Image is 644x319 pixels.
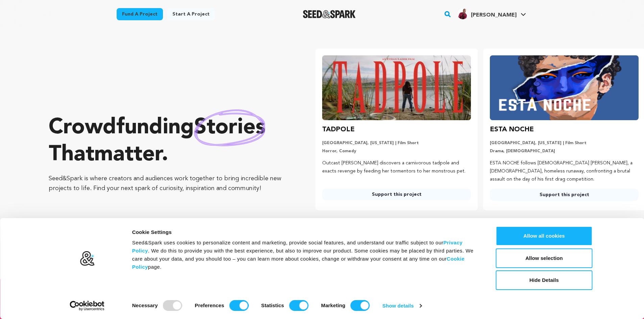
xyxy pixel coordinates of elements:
img: TADPOLE image [322,55,471,120]
p: Outcast [PERSON_NAME] discovers a carnivorous tadpole and exacts revenge by feeding her tormentor... [322,159,471,176]
h3: ESTA NOCHE [490,124,534,135]
p: Horror, Comedy [322,149,471,154]
span: matter [94,144,162,166]
strong: Statistics [261,302,284,308]
p: [GEOGRAPHIC_DATA], [US_STATE] | Film Short [490,140,639,146]
strong: Marketing [321,302,345,308]
p: Crowdfunding that . [49,114,288,168]
a: Support this project [322,188,471,201]
img: ESTA NOCHE image [490,55,639,120]
img: hand sketched image [194,109,265,146]
legend: Consent Selection [132,297,132,298]
p: ESTA NOCHE follows [DEMOGRAPHIC_DATA] [PERSON_NAME], a [DEMOGRAPHIC_DATA], homeless runaway, conf... [490,159,639,183]
div: Cookie Settings [132,228,481,236]
a: Fund a project [117,8,163,20]
button: Allow all cookies [496,226,593,246]
img: Seed&Spark Logo Dark Mode [303,10,356,18]
p: [GEOGRAPHIC_DATA], [US_STATE] | Film Short [322,140,471,146]
div: Corrigan R.'s Profile [457,8,517,19]
strong: Necessary [132,302,158,308]
a: Support this project [490,189,639,201]
button: Hide Details [496,270,593,290]
h3: TADPOLE [322,124,355,135]
a: Start a project [167,8,215,20]
a: Corrigan R.'s Profile [456,7,527,19]
a: Usercentrics Cookiebot - opens in a new window [57,301,117,311]
p: Drama, [DEMOGRAPHIC_DATA] [490,149,639,154]
span: Corrigan R.'s Profile [456,7,527,21]
img: 9A3518D9-1DC2-46F3-8DC3-0A1F701FEB93.jpeg [457,8,468,19]
a: Seed&Spark Homepage [303,10,356,18]
strong: Preferences [195,302,224,308]
img: logo [79,251,95,266]
a: Show details [382,301,422,311]
div: Seed&Spark uses cookies to personalize content and marketing, provide social features, and unders... [132,239,481,271]
button: Allow selection [496,248,593,268]
p: Seed&Spark is where creators and audiences work together to bring incredible new projects to life... [49,174,288,193]
span: [PERSON_NAME] [471,12,517,18]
